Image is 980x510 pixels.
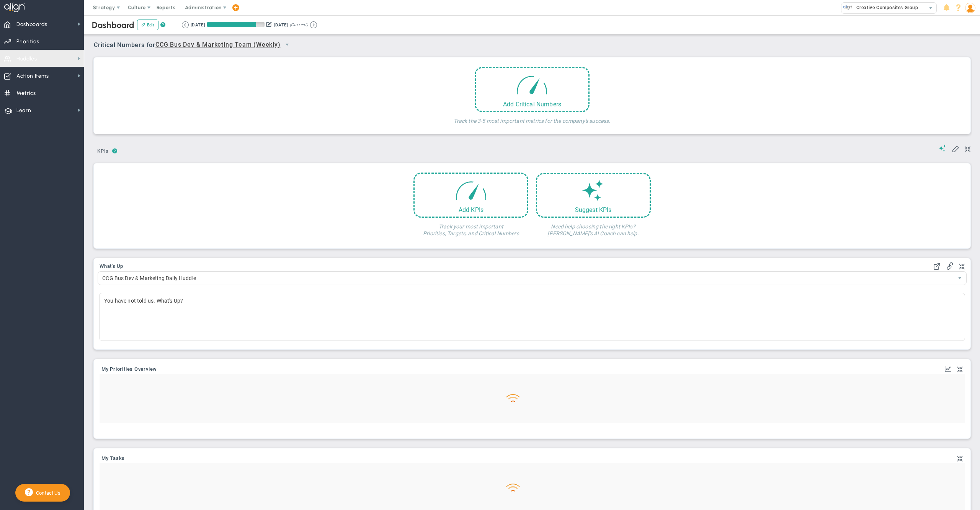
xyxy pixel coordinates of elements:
div: Suggest KPIs [537,206,650,213]
span: What's Up [100,264,123,269]
button: My Priorities Overview [101,367,157,373]
div: [DATE] [274,21,288,28]
span: Culture [128,5,146,10]
span: Contact Us [33,490,60,496]
span: Metrics [16,85,36,101]
div: Period Progress: 85% Day 80 of 94 with 14 remaining. [207,22,265,27]
img: 97046.Person.photo [965,3,975,13]
span: Action Items [16,68,49,84]
span: My Priorities Overview [101,367,157,372]
div: Add KPIs [415,206,527,213]
span: Dashboard [92,20,134,30]
span: Edit My KPIs [952,145,959,152]
h4: Track your most important Priorities, Targets, and Critical Numbers [413,218,528,237]
span: select [953,272,966,285]
span: Suggestions (AI Feature) [939,145,946,152]
a: My Tasks [101,456,125,462]
button: KPIs [94,145,112,158]
span: KPIs [94,145,112,157]
div: You have not told us. What's Up? [99,293,965,341]
span: Huddles [16,51,37,67]
button: Go to next period [310,21,317,28]
span: Priorities [16,34,39,50]
span: CCG Bus Dev & Marketing Daily Huddle [98,272,953,285]
div: Add Critical Numbers [476,101,588,108]
span: Dashboards [16,16,47,33]
div: [DATE] [191,21,205,28]
span: Learn [16,103,31,119]
h4: Track the 3-5 most important metrics for the company's success. [454,112,610,124]
button: Edit [137,20,158,30]
button: What's Up [100,264,123,270]
span: My Tasks [101,456,125,461]
span: Creative Composites Group [853,3,918,13]
span: select [925,3,936,13]
img: 29977.Company.photo [843,3,853,12]
span: select [281,38,294,51]
button: Go to previous period [182,21,189,28]
h4: Need help choosing the right KPIs? [PERSON_NAME]'s AI Coach can help. [536,218,651,237]
span: Critical Numbers for [94,38,296,52]
span: CCG Bus Dev & Marketing Team (Weekly) [155,40,281,50]
span: (Current) [290,21,308,28]
span: Strategy [93,5,115,10]
span: Administration [185,5,221,10]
